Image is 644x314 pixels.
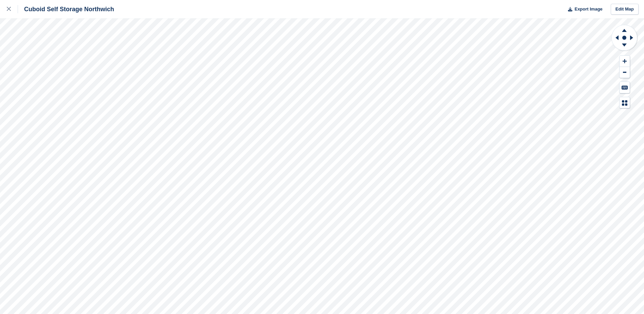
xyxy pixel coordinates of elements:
span: Export Image [574,6,602,13]
button: Zoom Out [620,67,630,78]
button: Map Legend [620,97,630,108]
button: Keyboard Shortcuts [620,82,630,93]
button: Zoom In [620,56,630,67]
div: Cuboid Self Storage Northwich [18,5,114,13]
button: Export Image [564,4,603,15]
a: Edit Map [611,4,639,15]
